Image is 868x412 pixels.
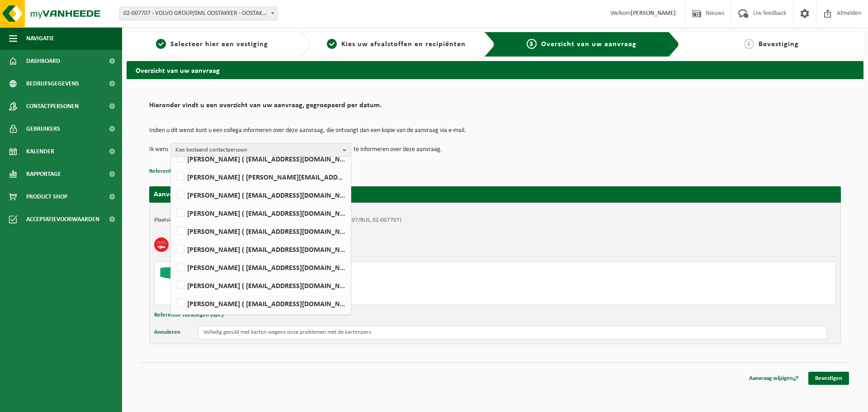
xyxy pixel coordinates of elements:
[120,7,277,20] span: 02-007707 - VOLVO GROUP/SML OOSTAKKER - OOSTAKKER
[154,326,180,339] button: Annuleren
[175,152,346,166] label: [PERSON_NAME] ( [EMAIL_ADDRESS][DOMAIN_NAME] )
[119,7,278,20] span: 02-007707 - VOLVO GROUP/SML OOSTAKKER - OOSTAKKER
[26,208,99,231] span: Acceptatievoorwaarden
[341,41,466,48] span: Kies uw afvalstoffen en recipiënten
[149,166,219,177] button: Referentie toevoegen (opt.)
[156,39,166,49] span: 1
[195,281,531,288] div: Ophalen en plaatsen lege container
[198,326,827,339] input: Geef hier uw opmerking
[175,224,346,238] label: [PERSON_NAME] ( [EMAIL_ADDRESS][DOMAIN_NAME] )
[175,188,346,202] label: [PERSON_NAME] ( [EMAIL_ADDRESS][DOMAIN_NAME] )
[527,39,537,49] span: 3
[541,41,637,48] span: Overzicht van uw aanvraag
[631,10,676,17] strong: [PERSON_NAME]
[808,372,849,385] a: Bevestigen
[175,242,346,256] label: [PERSON_NAME] ( [EMAIL_ADDRESS][DOMAIN_NAME] )
[175,297,346,310] label: [PERSON_NAME] ( [EMAIL_ADDRESS][DOMAIN_NAME] )
[154,309,224,321] button: Referentie toevoegen (opt.)
[354,143,442,156] p: te informeren over deze aanvraag.
[127,61,863,79] h2: Overzicht van uw aanvraag
[154,191,222,198] strong: Aanvraag voor [DATE]
[26,163,61,185] span: Rapportage
[26,72,79,95] span: Bedrijfsgegevens
[175,279,346,292] label: [PERSON_NAME] ( [EMAIL_ADDRESS][DOMAIN_NAME] )
[175,170,346,184] label: [PERSON_NAME] ( [PERSON_NAME][EMAIL_ADDRESS][DOMAIN_NAME] )
[175,206,346,220] label: [PERSON_NAME] ( [EMAIL_ADDRESS][DOMAIN_NAME] )
[742,372,806,385] a: Aanvraag wijzigen
[26,118,60,140] span: Gebruikers
[26,185,67,208] span: Product Shop
[195,293,531,300] div: Aantal: 1
[744,39,754,49] span: 4
[175,260,346,274] label: [PERSON_NAME] ( [EMAIL_ADDRESS][DOMAIN_NAME] )
[316,39,477,50] a: 2Kies uw afvalstoffen en recipiënten
[327,39,337,49] span: 2
[149,102,841,114] h2: Hieronder vindt u een overzicht van uw aanvraag, gegroepeerd per datum.
[170,143,351,156] button: Kies bestaand contactpersoon
[175,143,339,157] span: Kies bestaand contactpersoon
[131,39,293,50] a: 1Selecteer hier een vestiging
[26,140,54,163] span: Kalender
[26,95,79,118] span: Contactpersonen
[26,27,54,50] span: Navigatie
[170,41,268,48] span: Selecteer hier een vestiging
[26,50,60,72] span: Dashboard
[159,266,186,280] img: HK-XP-30-GN-00.png
[149,128,841,134] p: Indien u dit wenst kunt u een collega informeren over deze aanvraag, die ontvangt dan een kopie v...
[759,41,799,48] span: Bevestiging
[149,143,168,156] p: Ik wens
[154,217,193,223] strong: Plaatsingsadres:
